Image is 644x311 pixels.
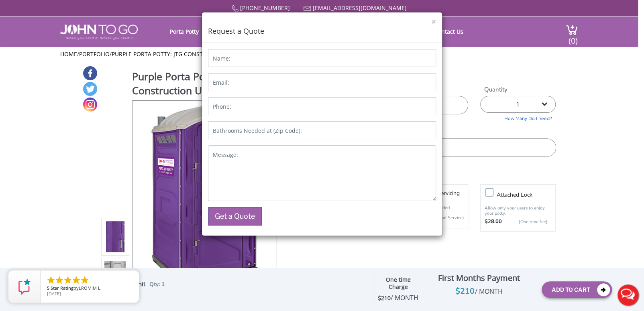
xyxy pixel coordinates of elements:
[47,291,61,297] span: [DATE]
[47,285,49,291] span: 5
[46,275,56,285] li: 
[208,26,436,37] h4: Request a Quote
[16,278,33,295] img: Review Rating
[55,275,64,285] li: 
[213,103,231,111] label: Phone:
[213,127,302,135] label: Bathrooms Needed at (Zip Code):
[213,55,230,63] label: Name:
[79,285,102,291] span: LROMIM L.
[208,207,262,226] button: Get a Quote
[202,43,442,236] form: Contact form
[80,275,90,285] li: 
[612,279,644,311] button: Live Chat
[213,79,229,87] label: Email:
[63,275,73,285] li: 
[47,286,132,291] span: by
[51,285,73,291] span: Star Rating
[71,275,81,285] li: 
[431,18,436,26] button: ×
[213,151,238,159] label: Message:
